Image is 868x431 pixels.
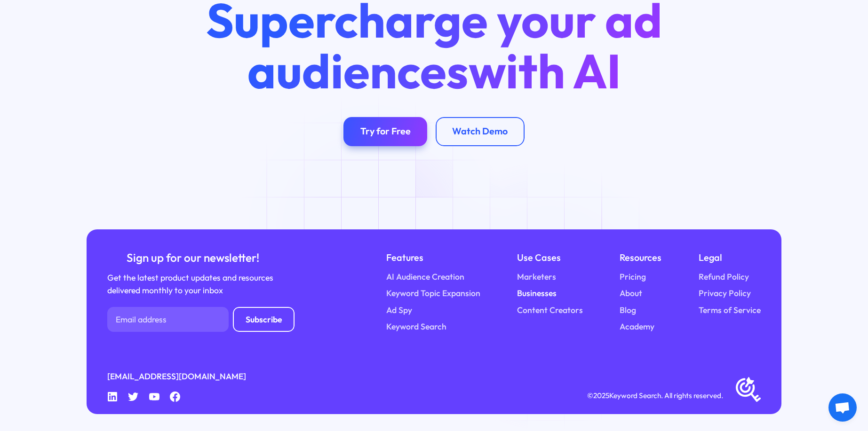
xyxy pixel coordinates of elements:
input: Subscribe [233,307,295,332]
a: About [620,287,642,300]
div: Watch Demo [452,125,508,137]
div: Features [386,250,480,265]
div: Try for Free [360,125,411,137]
a: Marketers [517,271,556,283]
a: Pricing [620,271,646,283]
div: Open chat [828,393,857,422]
a: AI Audience Creation [386,271,464,283]
a: Blog [620,304,636,317]
a: Ad Spy [386,304,412,317]
a: [EMAIL_ADDRESS][DOMAIN_NAME] [107,370,246,383]
div: Use Cases [517,250,583,265]
div: Resources [620,250,661,265]
input: Email address [107,307,229,332]
a: Keyword Topic Expansion [386,287,480,300]
a: Refund Policy [699,271,749,283]
a: Privacy Policy [699,287,751,300]
a: Businesses [517,287,557,300]
a: Keyword Search [386,321,446,333]
div: Legal [699,250,761,265]
a: Try for Free [343,117,427,146]
a: Watch Demo [436,117,525,146]
a: Terms of Service [699,304,761,317]
a: Academy [620,321,654,333]
span: with AI [469,40,621,101]
form: Newsletter Form [107,307,295,332]
div: Sign up for our newsletter! [107,250,278,266]
a: Content Creators [517,304,583,317]
span: 2025 [593,391,609,400]
div: Get the latest product updates and resources delivered monthly to your inbox [107,272,278,297]
div: © Keyword Search. All rights reserved. [587,390,723,401]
